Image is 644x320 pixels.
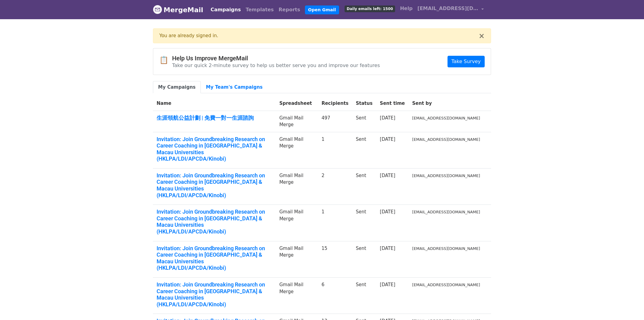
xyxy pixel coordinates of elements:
[352,111,376,132] td: Sent
[318,132,352,168] td: 1
[276,205,318,241] td: Gmail Mail Merge
[276,96,318,111] th: Spreadsheet
[276,278,318,314] td: Gmail Mail Merge
[276,111,318,132] td: Gmail Mail Merge
[153,3,203,16] a: MergeMail
[352,278,376,314] td: Sent
[208,4,243,16] a: Campaigns
[276,168,318,204] td: Gmail Mail Merge
[412,137,480,142] small: [EMAIL_ADDRESS][DOMAIN_NAME]
[318,96,352,111] th: Recipients
[352,96,376,111] th: Status
[412,210,480,214] small: [EMAIL_ADDRESS][DOMAIN_NAME]
[412,173,480,178] small: [EMAIL_ADDRESS][DOMAIN_NAME]
[352,205,376,241] td: Sent
[153,81,201,94] a: My Campaigns
[342,2,398,15] a: Daily emails left: 1500
[380,115,395,121] a: [DATE]
[276,4,303,16] a: Reports
[172,62,380,69] p: Take our quick 2-minute survey to help us better serve you and improve our features
[412,246,480,251] small: [EMAIL_ADDRESS][DOMAIN_NAME]
[153,5,162,14] img: MergeMail logo
[479,32,485,40] button: ×
[380,246,395,251] a: [DATE]
[352,132,376,168] td: Sent
[376,96,409,111] th: Sent time
[417,5,478,12] span: [EMAIL_ADDRESS][DOMAIN_NAME]
[380,173,395,178] a: [DATE]
[318,241,352,277] td: 15
[318,278,352,314] td: 6
[352,168,376,204] td: Sent
[412,116,480,120] small: [EMAIL_ADDRESS][DOMAIN_NAME]
[318,205,352,241] td: 1
[380,137,395,142] a: [DATE]
[157,115,272,121] a: 生涯領航公益計劃 | 免費一對一生涯諮詢
[380,209,395,215] a: [DATE]
[448,56,485,67] a: Take Survey
[157,172,272,198] a: Invitation: Join Groundbreaking Research on Career Coaching in [GEOGRAPHIC_DATA] & Macau Universi...
[172,55,380,62] h4: Help Us Improve MergeMail
[415,2,486,17] a: [EMAIL_ADDRESS][DOMAIN_NAME]
[318,111,352,132] td: 497
[380,282,395,287] a: [DATE]
[409,96,484,111] th: Sent by
[157,208,272,235] a: Invitation: Join Groundbreaking Research on Career Coaching in [GEOGRAPHIC_DATA] & Macau Universi...
[318,168,352,204] td: 2
[159,56,172,65] span: 📋
[305,5,339,14] a: Open Gmail
[153,96,276,111] th: Name
[157,245,272,271] a: Invitation: Join Groundbreaking Research on Career Coaching in [GEOGRAPHIC_DATA] & Macau Universi...
[398,2,415,15] a: Help
[276,132,318,168] td: Gmail Mail Merge
[352,241,376,277] td: Sent
[345,5,395,12] span: Daily emails left: 1500
[201,81,268,94] a: My Team's Campaigns
[157,136,272,162] a: Invitation: Join Groundbreaking Research on Career Coaching in [GEOGRAPHIC_DATA] & Macau Universi...
[276,241,318,277] td: Gmail Mail Merge
[157,281,272,308] a: Invitation: Join Groundbreaking Research on Career Coaching in [GEOGRAPHIC_DATA] & Macau Universi...
[243,4,276,16] a: Templates
[412,283,480,287] small: [EMAIL_ADDRESS][DOMAIN_NAME]
[159,32,479,39] div: You are already signed in.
